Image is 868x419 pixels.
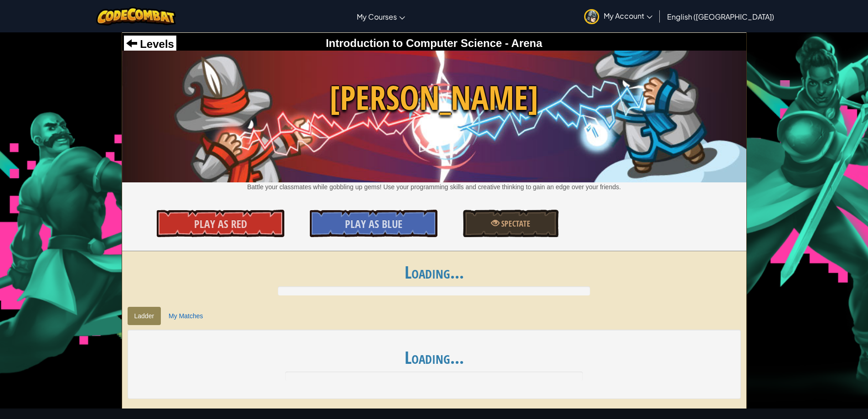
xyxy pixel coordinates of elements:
a: My Account [580,2,657,31]
img: Wakka Maul [122,51,746,182]
span: My Courses [357,12,397,21]
span: Introduction to Computer Science [326,37,502,49]
span: Levels [137,38,174,50]
span: Play As Red [194,217,247,231]
a: Levels [126,38,174,50]
span: Play As Blue [345,217,402,231]
a: Ladder [128,307,161,325]
a: Spectate [463,210,559,237]
p: Battle your classmates while gobbling up gems! Use your programming skills and creative thinking ... [122,182,746,191]
img: CodeCombat logo [96,7,176,26]
a: My Matches [162,307,210,325]
span: My Account [604,11,652,21]
span: [PERSON_NAME] [122,74,746,121]
a: English ([GEOGRAPHIC_DATA]) [663,4,779,29]
a: My Courses [352,4,410,29]
h1: Loading... [137,348,732,367]
span: Spectate [499,218,530,229]
img: avatar [584,9,599,24]
span: - Arena [502,37,542,49]
h1: Loading... [122,263,746,282]
span: English ([GEOGRAPHIC_DATA]) [667,12,774,21]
